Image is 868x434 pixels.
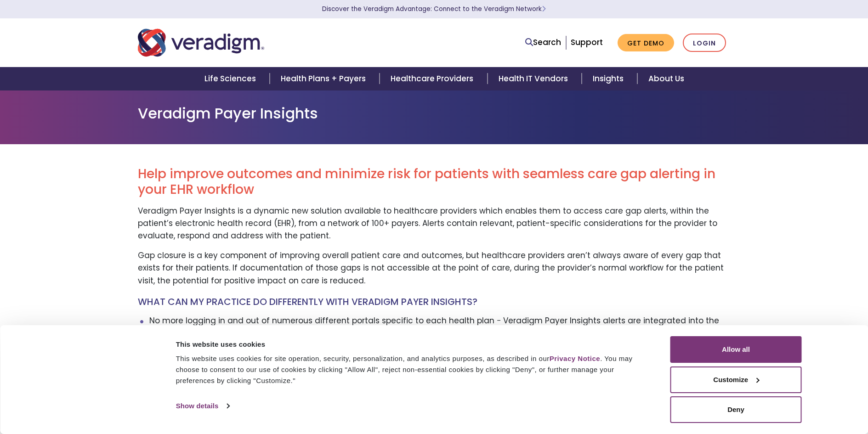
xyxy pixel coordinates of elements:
a: Login [683,34,726,52]
a: About Us [637,67,695,90]
a: Show details [176,399,229,413]
button: Deny [670,396,802,423]
button: Customize [670,366,802,393]
a: Health Plans + Payers [270,67,380,90]
a: Healthcare Providers [380,67,487,90]
a: Insights [582,67,637,90]
a: Support [571,37,603,48]
h4: WHAT CAN MY PRACTICE DO DIFFERENTLY WITH VERADIGM PAYER INSIGHTS? [138,296,731,307]
a: Life Sciences [193,67,270,90]
button: Allow all [670,336,802,363]
a: Privacy Notice [550,355,600,362]
a: Search [525,36,561,49]
p: Veradigm Payer Insights is a dynamic new solution available to healthcare providers which enables... [138,205,731,242]
a: Get Demo [618,34,674,52]
div: This website uses cookies [176,339,650,350]
h2: Help improve outcomes and minimize risk for patients with seamless care gap alerting in your EHR ... [138,166,731,197]
h1: Veradigm Payer Insights [138,105,731,122]
span: Learn More [542,5,546,13]
a: Health IT Vendors [488,67,582,90]
a: Discover the Veradigm Advantage: Connect to the Veradigm NetworkLearn More [322,5,546,13]
div: This website uses cookies for site operation, security, personalization, and analytics purposes, ... [176,353,650,386]
li: No more logging in and out of numerous different portals specific to each health plan − Veradigm ... [149,315,731,339]
p: Gap closure is a key component of improving overall patient care and outcomes, but healthcare pro... [138,249,731,287]
img: Veradigm logo [138,28,264,58]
